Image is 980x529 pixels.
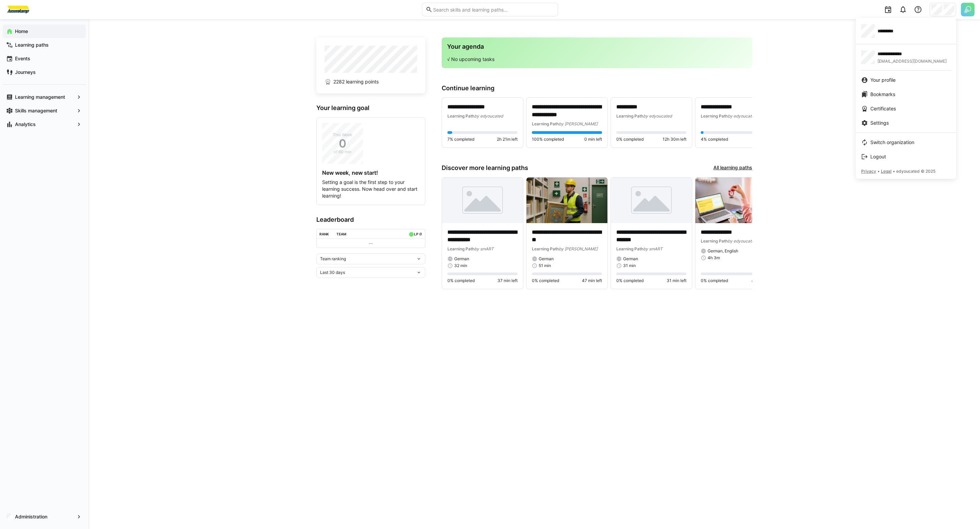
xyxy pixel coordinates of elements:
[896,169,935,174] span: edyoucated © 2025
[870,139,914,146] span: Switch organization
[870,153,886,160] span: Logout
[878,59,947,64] span: [EMAIL_ADDRESS][DOMAIN_NAME]
[893,169,895,174] span: •
[870,91,895,98] span: Bookmarks
[870,77,896,83] span: Your profile
[878,169,880,174] span: •
[861,169,876,174] span: Privacy
[870,120,889,126] span: Settings
[870,105,896,112] span: Certificates
[881,169,891,174] span: Legal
